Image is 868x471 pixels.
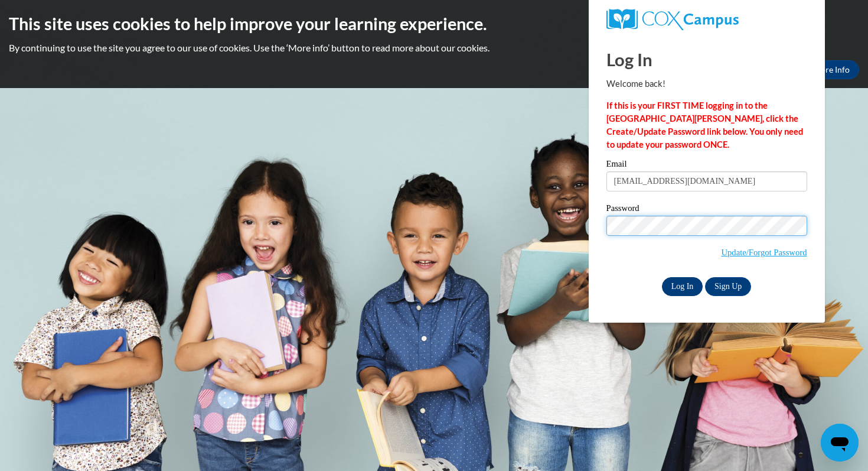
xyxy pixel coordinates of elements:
[721,248,807,257] a: Update/Forgot Password
[606,100,803,150] strong: If this is your FIRST TIME logging in to the [GEOGRAPHIC_DATA][PERSON_NAME], click the Create/Upd...
[9,12,859,35] h2: This site uses cookies to help improve your learning experience.
[606,9,807,30] a: COX Campus
[606,47,807,72] h1: Log In
[606,160,807,171] label: Email
[606,204,807,216] label: Password
[821,424,859,462] iframe: Button to launch messaging window
[705,277,751,296] a: Sign Up
[804,60,859,79] a: More Info
[606,77,807,90] p: Welcome back!
[9,41,859,54] p: By continuing to use the site you agree to our use of cookies. Use the ‘More info’ button to read...
[606,9,739,30] img: COX Campus
[662,277,703,296] input: Log In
